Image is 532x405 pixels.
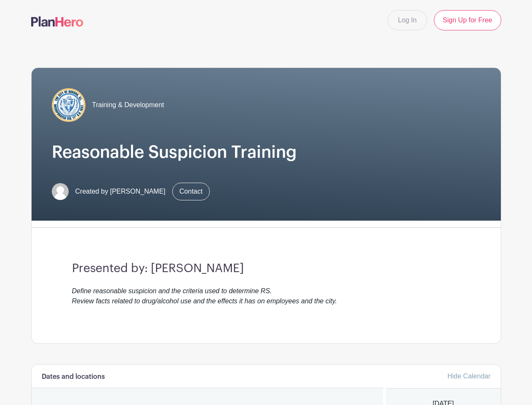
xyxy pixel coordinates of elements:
h6: Dates and locations [42,373,105,381]
a: Hide Calendar [447,373,490,380]
img: COA%20logo%20(2).jpg [52,88,86,122]
em: Define reasonable suspicion and the criteria used to determine RS. Review facts related to drug/a... [72,287,337,305]
span: Created by [PERSON_NAME] [75,186,166,197]
img: default-ce2991bfa6775e67f084385cd625a349d9dcbb7a52a09fb2fda1e96e2d18dcdb.png [52,183,69,200]
a: Log In [388,10,427,30]
a: Contact [172,183,210,200]
a: Sign Up for Free [434,10,501,30]
h1: Reasonable Suspicion Training [52,142,481,162]
img: logo-507f7623f17ff9eddc593b1ce0a138ce2505c220e1c5a4e2b4648c50719b7d32.svg [31,16,83,27]
span: Training & Development [92,100,164,110]
h3: Presented by: [PERSON_NAME] [72,262,460,276]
